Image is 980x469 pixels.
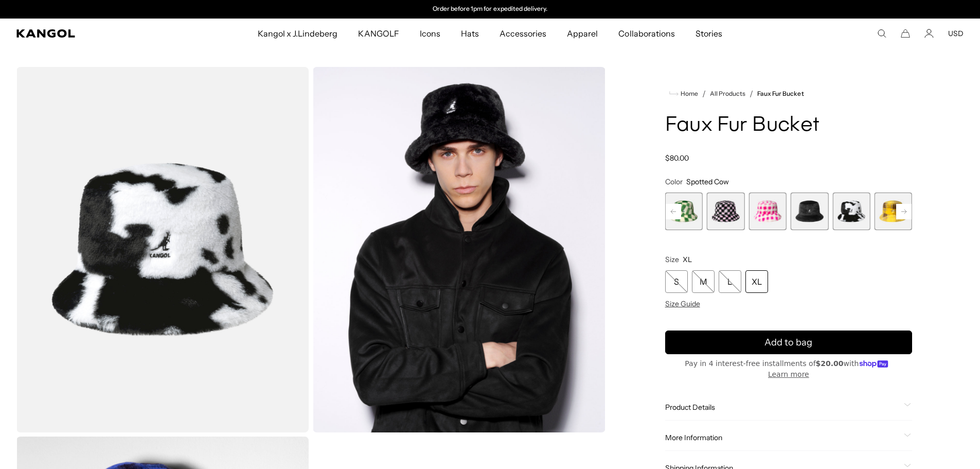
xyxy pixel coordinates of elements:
[875,193,912,230] label: Yellow Plaid
[247,19,348,48] a: Kangol x J.Lindeberg
[384,5,596,13] div: Announcement
[757,90,804,97] a: Faux Fur Bucket
[665,114,912,137] h1: Faux Fur Bucket
[665,88,912,100] nav: breadcrumbs
[384,5,596,13] div: 2 of 2
[749,193,786,230] label: Pink Gingham
[665,331,912,354] button: Add to bag
[420,19,440,48] span: Icons
[16,29,170,38] a: Kangol
[745,270,768,293] div: XL
[665,403,900,412] span: Product Details
[384,5,596,13] slideshow-component: Announcement bar
[258,19,338,48] span: Kangol x J.Lindeberg
[16,67,309,432] img: color-spotted-cow
[707,193,744,230] label: Pepto Check
[875,193,912,230] div: 12 of 12
[719,270,741,293] div: L
[685,19,733,48] a: Stories
[665,177,683,186] span: Color
[608,19,685,48] a: Collaborations
[665,255,679,264] span: Size
[358,19,399,48] span: KANGOLF
[683,255,692,264] span: XL
[500,19,546,48] span: Accessories
[451,19,489,48] a: Hats
[489,19,557,48] a: Accessories
[665,433,900,442] span: More Information
[557,19,608,48] a: Apparel
[567,19,598,48] span: Apparel
[348,19,409,48] a: KANGOLF
[433,5,547,13] p: Order before 1pm for expedited delivery.
[749,193,786,230] div: 9 of 12
[618,19,674,48] span: Collaborations
[409,19,451,48] a: Icons
[665,193,703,230] label: Green Check
[745,88,753,100] li: /
[665,153,689,163] span: $80.00
[924,29,934,38] a: Account
[710,90,745,97] a: All Products
[707,193,744,230] div: 8 of 12
[791,193,828,230] div: 10 of 12
[461,19,479,48] span: Hats
[948,29,964,38] button: USD
[665,193,703,230] div: 7 of 12
[791,193,828,230] label: Solid Black
[313,67,605,432] img: black
[877,29,886,38] summary: Search here
[669,89,698,98] a: Home
[901,29,910,38] button: Cart
[698,88,706,100] li: /
[679,90,698,97] span: Home
[665,299,700,308] span: Size Guide
[696,19,722,48] span: Stories
[832,193,870,230] div: 11 of 12
[764,336,812,350] span: Add to bag
[692,270,715,293] div: M
[665,270,688,293] div: S
[832,193,870,230] label: Spotted Cow
[686,177,729,186] span: Spotted Cow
